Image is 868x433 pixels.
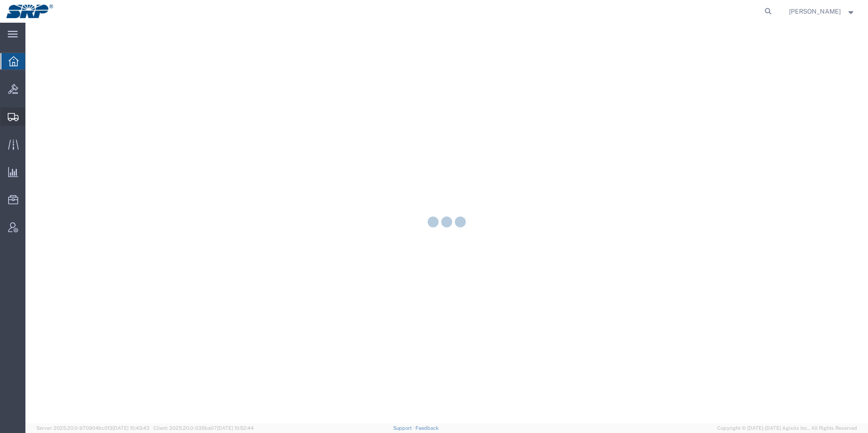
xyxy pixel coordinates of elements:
span: [DATE] 10:52:44 [217,425,254,431]
span: Server: 2025.20.0-970904bc0f3 [36,425,149,431]
button: [PERSON_NAME] [789,6,856,17]
a: Support [393,425,416,431]
img: logo [6,5,53,18]
span: Client: 2025.20.0-035ba07 [153,425,254,431]
span: Copyright © [DATE]-[DATE] Agistix Inc., All Rights Reserved [717,424,857,432]
span: Ed Simmons [789,6,841,16]
span: [DATE] 10:43:43 [113,425,149,431]
a: Feedback [415,425,439,431]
